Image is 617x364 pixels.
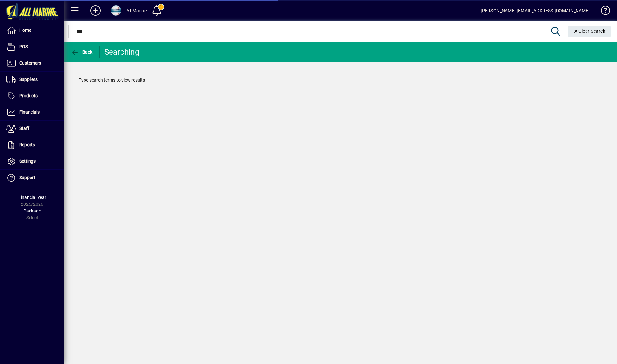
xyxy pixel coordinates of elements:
[126,5,147,16] div: All Marine
[3,72,64,88] a: Suppliers
[596,1,609,22] a: Knowledge Base
[481,5,590,16] div: [PERSON_NAME] [EMAIL_ADDRESS][DOMAIN_NAME]
[19,159,36,164] span: Settings
[19,142,35,147] span: Reports
[3,121,64,137] a: Staff
[19,77,38,82] span: Suppliers
[71,49,93,55] span: Back
[104,47,139,57] div: Searching
[23,208,41,213] span: Package
[3,104,64,120] a: Financials
[3,153,64,169] a: Settings
[19,93,38,98] span: Products
[3,170,64,186] a: Support
[85,5,106,16] button: Add
[72,70,609,90] div: Type search terms to view results
[19,126,29,131] span: Staff
[3,22,64,39] a: Home
[69,46,94,58] button: Back
[19,60,41,65] span: Customers
[3,39,64,55] a: POS
[3,55,64,71] a: Customers
[3,137,64,153] a: Reports
[106,5,126,16] button: Profile
[19,175,35,180] span: Support
[19,109,40,115] span: Financials
[19,28,31,33] span: Home
[573,29,606,34] span: Clear Search
[3,88,64,104] a: Products
[19,44,28,49] span: POS
[18,195,46,200] span: Financial Year
[64,46,100,58] app-page-header-button: Back
[568,26,611,37] button: Clear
